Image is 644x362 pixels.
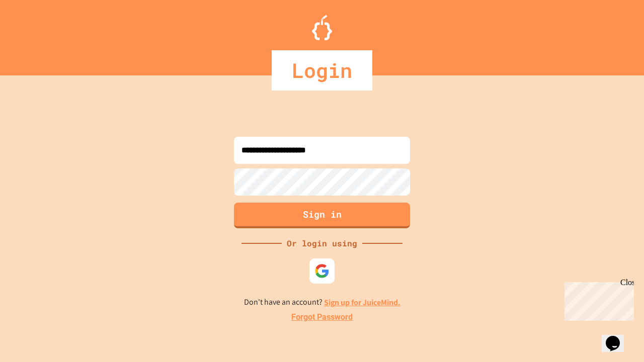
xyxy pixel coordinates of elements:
div: Or login using [282,237,362,249]
div: Login [272,50,372,90]
p: Don't have an account? [244,296,400,309]
button: Sign in [234,203,410,228]
a: Forgot Password [291,311,353,323]
img: Logo.svg [312,15,332,40]
iframe: chat widget [560,278,634,321]
iframe: chat widget [602,322,634,352]
div: Chat with us now!Close [4,4,69,64]
a: Sign up for JuiceMind. [324,297,400,308]
img: google-icon.svg [314,263,330,279]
